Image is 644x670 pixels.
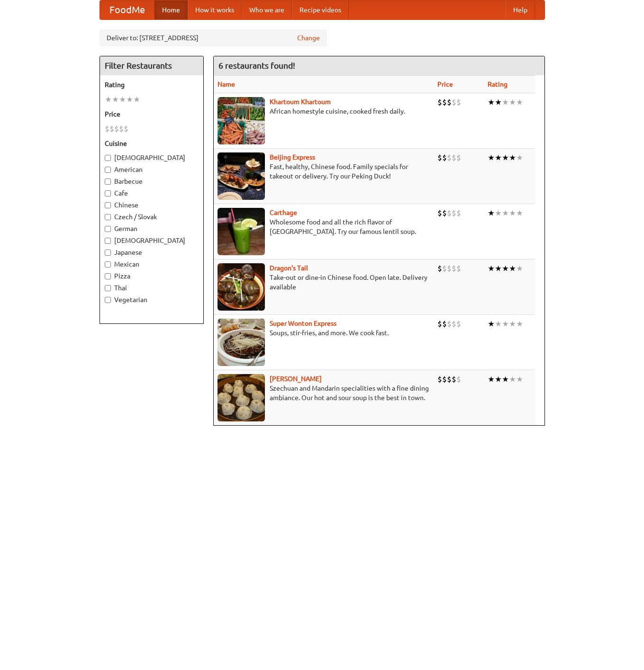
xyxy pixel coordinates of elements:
img: beijing.jpg [218,152,265,200]
input: Mexican [105,261,111,268]
li: ★ [509,97,516,107]
li: $ [447,208,452,218]
li: ★ [488,263,495,274]
li: $ [456,374,461,384]
li: ★ [509,152,516,163]
li: ★ [495,263,502,274]
p: Fast, healthy, Chinese food. Family specials for takeout or delivery. Try our Peking Duck! [218,162,430,181]
li: ★ [509,263,516,274]
p: Soups, stir-fries, and more. We cook fast. [218,328,430,338]
li: $ [452,152,456,163]
label: Czech / Slovak [105,212,199,222]
b: Super Wonton Express [270,320,336,327]
label: Japanese [105,248,199,257]
li: $ [447,319,452,329]
li: $ [442,263,447,274]
li: $ [456,263,461,274]
img: superwonton.jpg [218,319,265,366]
input: Pizza [105,273,111,279]
li: $ [105,124,109,134]
li: $ [452,374,456,384]
li: $ [437,152,442,163]
input: Japanese [105,250,111,256]
li: $ [442,319,447,329]
li: ★ [488,97,495,107]
a: How it works [188,0,242,19]
li: $ [452,97,456,107]
label: Barbecue [105,177,199,186]
li: ★ [502,97,509,107]
li: $ [447,152,452,163]
input: American [105,167,111,173]
li: ★ [495,319,502,329]
ng-pluralize: 6 restaurants found! [218,61,295,70]
input: Chinese [105,202,111,208]
li: $ [442,208,447,218]
h5: Rating [105,80,199,89]
li: ★ [502,263,509,274]
img: dragon.jpg [218,263,265,311]
a: Price [437,80,453,88]
li: $ [114,124,119,134]
a: Beijing Express [270,153,315,161]
li: $ [437,263,442,274]
li: ★ [488,319,495,329]
a: Dragon's Tail [270,264,308,272]
li: $ [442,374,447,384]
input: Vegetarian [105,297,111,303]
p: African homestyle cuisine, cooked fresh daily. [218,107,430,116]
img: khartoum.jpg [218,97,265,144]
img: carthage.jpg [218,208,265,255]
label: American [105,165,199,174]
li: ★ [488,374,495,384]
li: $ [437,374,442,384]
li: $ [456,152,461,163]
h4: Filter Restaurants [100,56,203,75]
li: ★ [495,152,502,163]
li: ★ [133,94,140,105]
input: German [105,226,111,232]
li: $ [109,124,114,134]
li: $ [437,208,442,218]
input: Thai [105,285,111,291]
li: ★ [502,152,509,163]
p: Szechuan and Mandarin specialities with a fine dining ambiance. Our hot and sour soup is the best... [218,384,430,402]
input: Cafe [105,190,111,197]
input: Barbecue [105,179,111,185]
a: [PERSON_NAME] [270,375,322,383]
a: Home [154,0,188,19]
li: ★ [495,208,502,218]
li: ★ [488,208,495,218]
img: shandong.jpg [218,374,265,421]
li: ★ [509,374,516,384]
input: [DEMOGRAPHIC_DATA] [105,238,111,244]
li: ★ [495,97,502,107]
a: Carthage [270,209,297,216]
li: $ [124,124,128,134]
li: $ [447,374,452,384]
li: $ [456,208,461,218]
input: [DEMOGRAPHIC_DATA] [105,155,111,161]
label: Thai [105,283,199,293]
li: ★ [516,97,523,107]
li: $ [452,319,456,329]
li: ★ [516,263,523,274]
li: ★ [105,94,112,105]
a: FoodMe [100,0,154,19]
label: [DEMOGRAPHIC_DATA] [105,236,199,245]
a: Help [506,0,535,19]
label: Cafe [105,188,199,198]
b: Khartoum Khartoum [270,98,331,106]
div: Deliver to: [STREET_ADDRESS] [100,29,327,46]
input: Czech / Slovak [105,214,111,220]
li: $ [437,319,442,329]
li: ★ [488,152,495,163]
li: $ [442,152,447,163]
li: $ [437,97,442,107]
label: German [105,224,199,233]
li: $ [452,208,456,218]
